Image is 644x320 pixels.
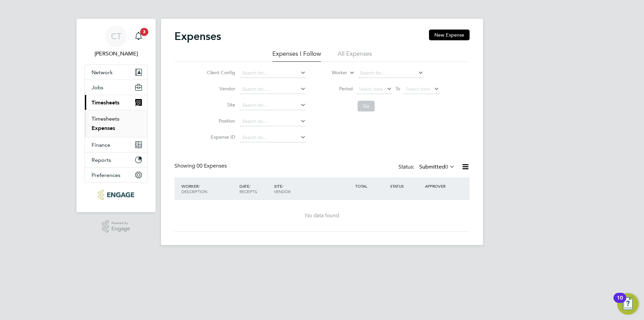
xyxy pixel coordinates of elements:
label: Period [323,86,353,92]
span: Preferences [92,172,120,178]
button: Timesheets [85,95,147,110]
input: Search for... [358,68,424,78]
a: Go to home page [85,189,148,200]
input: Search for... [240,85,306,94]
span: / [282,183,283,189]
div: APPROVER [423,180,458,192]
div: TOTAL [354,180,388,192]
label: Worker [317,70,347,76]
span: To [393,84,402,93]
a: Timesheets [92,116,119,122]
div: 10 [617,298,623,307]
button: New Expense [429,30,470,40]
span: Reports [92,157,111,163]
div: No data found [181,212,463,219]
input: Search for... [240,117,306,126]
div: Timesheets [85,110,147,137]
span: / [249,183,251,189]
a: 3 [132,26,145,47]
span: Network [92,69,113,76]
div: SITE [272,180,354,197]
span: CT [111,32,121,41]
nav: Main navigation [76,19,156,212]
li: All Expenses [338,50,372,62]
input: Search for... [240,101,306,110]
h2: Expenses [174,30,221,43]
span: 0 [445,164,448,170]
div: WORKER [180,180,238,197]
button: Open Resource Center, 10 new notifications [617,293,639,315]
div: STATUS [388,180,423,192]
button: Finance [85,137,147,152]
label: Site [205,102,235,108]
a: CT[PERSON_NAME] [85,26,148,58]
input: Search for... [240,68,306,78]
span: Christopher Taylor [85,50,148,58]
div: Showing [174,163,228,170]
label: Client Config [205,70,235,76]
span: 00 Expenses [197,163,227,169]
span: VENDOR [274,189,290,194]
span: Finance [92,142,110,148]
span: RECEIPTS [239,189,257,194]
img: ncclondon-logo-retina.png [98,189,134,200]
li: Expenses I Follow [272,50,321,62]
label: Vendor [205,86,235,92]
span: 3 [140,28,148,36]
label: Position [205,118,235,124]
div: Status: [398,163,456,172]
span: Select date [359,86,383,92]
button: Go [358,101,375,111]
label: Submitted [419,164,455,170]
input: Search for... [240,133,306,142]
button: Network [85,65,147,80]
label: Expense ID [205,134,235,140]
span: Powered by [111,220,130,226]
span: Timesheets [92,99,119,106]
span: Select date [406,86,430,92]
button: Preferences [85,168,147,182]
a: Powered byEngage [102,220,130,233]
button: Jobs [85,80,147,95]
button: Reports [85,152,147,167]
a: Expenses [92,125,115,131]
span: DESCRIPTION [181,189,207,194]
span: Engage [111,226,130,232]
span: / [199,183,200,189]
span: Jobs [92,84,103,91]
div: DATE [238,180,273,197]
